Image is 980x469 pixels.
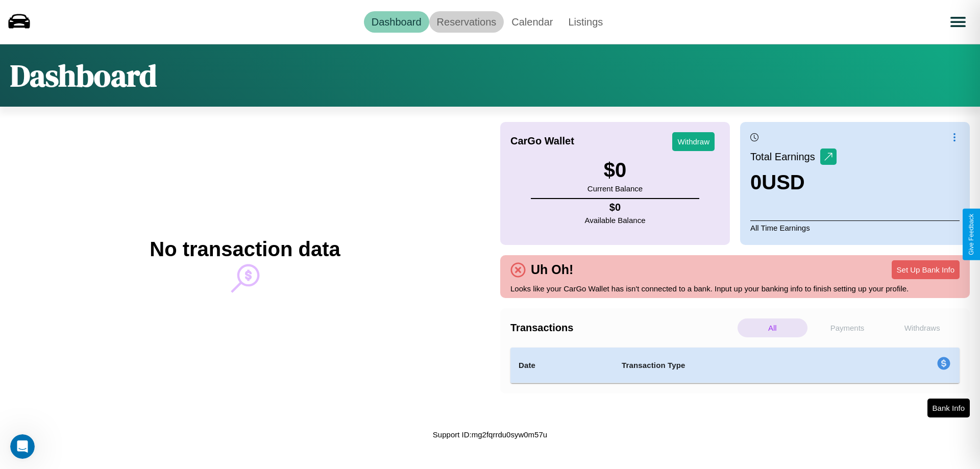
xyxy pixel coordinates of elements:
h4: Uh Oh! [526,262,578,277]
a: Calendar [504,11,560,33]
div: Give Feedback [968,214,975,255]
h4: Transactions [510,322,735,334]
p: Available Balance [585,213,646,227]
h4: Transaction Type [622,359,853,372]
p: Payments [813,318,883,337]
a: Listings [560,11,610,33]
button: Withdraw [672,132,715,151]
table: simple table [510,348,960,383]
p: All Time Earnings [750,220,960,235]
p: Withdraws [887,318,957,337]
h4: Date [519,359,605,372]
a: Reservations [429,11,504,33]
h1: Dashboard [10,55,157,96]
button: Set Up Bank Info [892,260,960,279]
button: Open menu [944,8,972,36]
p: Total Earnings [750,147,820,166]
p: Looks like your CarGo Wallet has isn't connected to a bank. Input up your banking info to finish ... [510,282,960,295]
h3: 0 USD [750,171,837,194]
p: Support ID: mg2fqrrdu0syw0m57u [433,428,547,441]
iframe: Intercom live chat [10,434,35,459]
h4: CarGo Wallet [510,135,574,147]
h2: No transaction data [150,238,340,261]
p: Current Balance [587,182,643,195]
h4: $ 0 [585,202,646,213]
p: All [738,318,807,337]
a: Dashboard [364,11,429,33]
button: Bank Info [927,399,970,417]
h3: $ 0 [587,159,643,182]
